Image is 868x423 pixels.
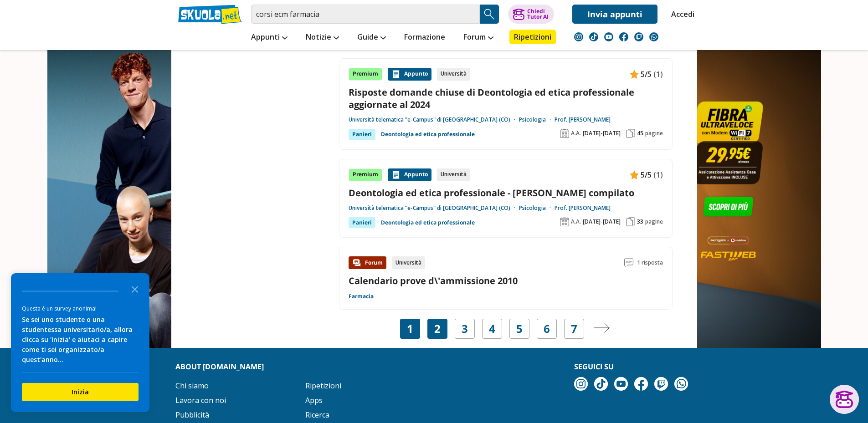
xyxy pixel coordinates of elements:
img: instagram [574,377,588,391]
a: 7 [571,322,577,335]
a: Farmacia [349,293,374,300]
a: 5 [516,322,523,335]
a: Pagina successiva [593,322,610,335]
a: Ricerca [305,410,329,420]
div: Forum [349,256,386,269]
a: Deontologia ed etica professionale [381,217,475,228]
span: (1) [653,169,663,181]
button: Close the survey [126,280,144,298]
div: Università [437,168,470,181]
span: 1 [407,322,413,335]
a: Invia appunti [572,5,657,24]
a: Apps [305,395,323,405]
div: Premium [349,68,382,81]
strong: Seguici su [574,362,614,372]
div: Survey [11,273,149,412]
span: 5/5 [641,169,652,181]
img: Anno accademico [560,129,569,138]
span: A.A. [571,130,581,137]
a: Università telematica "e-Campus" di [GEOGRAPHIC_DATA] (CO) [349,116,519,123]
span: 33 [637,218,643,225]
a: 2 [434,322,441,335]
img: facebook [634,377,648,391]
span: [DATE]-[DATE] [583,130,621,137]
img: Pagine [626,217,635,226]
img: Anno accademico [560,217,569,226]
img: twitch [654,377,668,391]
button: ChiediTutor AI [508,5,554,24]
img: instagram [574,32,583,41]
a: Appunti [249,30,290,46]
img: Appunti contenuto [630,170,639,179]
span: [DATE]-[DATE] [583,218,621,225]
div: Università [437,68,470,81]
img: Pagine [626,129,635,138]
div: Panieri [349,129,375,140]
nav: Navigazione pagine [339,319,673,339]
span: pagine [645,218,663,225]
div: Chiedi Tutor AI [527,9,549,20]
img: tiktok [589,32,598,41]
span: (1) [653,68,663,80]
img: twitch [634,32,643,41]
a: Calendario prove d\'ammissione 2010 [349,275,518,287]
div: Panieri [349,217,375,228]
a: Lavora con noi [175,395,226,405]
img: youtube [604,32,613,41]
a: Notizie [303,30,341,46]
a: 3 [462,322,468,335]
input: Cerca appunti, riassunti o versioni [251,5,480,24]
img: Appunti contenuto [391,70,401,79]
a: 6 [544,322,550,335]
span: 1 risposta [637,256,663,269]
div: Università [392,256,425,269]
a: Guide [355,30,388,46]
div: Questa è un survey anonima! [22,304,139,313]
a: Psicologia [519,204,555,212]
a: Accedi [671,5,690,24]
a: Deontologia ed etica professionale - [PERSON_NAME] compilato [349,187,663,199]
img: Cerca appunti, riassunti o versioni [483,7,496,21]
button: Inizia [22,383,139,401]
img: youtube [614,377,628,391]
div: Premium [349,168,382,181]
a: Risposte domande chiuse di Deontologia ed etica professionale aggiornate al 2024 [349,86,663,111]
a: Prof. [PERSON_NAME] [555,116,611,123]
div: Appunto [388,168,431,181]
strong: About [DOMAIN_NAME] [175,362,264,372]
div: Appunto [388,68,431,81]
a: Pubblicità [175,410,209,420]
a: Formazione [402,30,447,46]
span: A.A. [571,218,581,225]
a: Ripetizioni [305,381,341,391]
span: 5/5 [641,68,652,80]
img: Commenti lettura [624,258,633,267]
img: WhatsApp [649,32,658,41]
a: Ripetizioni [509,30,556,44]
img: facebook [619,32,628,41]
img: Appunti contenuto [391,170,401,179]
img: Forum contenuto [352,258,361,267]
a: Università telematica "e-Campus" di [GEOGRAPHIC_DATA] (CO) [349,204,519,212]
a: Deontologia ed etica professionale [381,129,475,140]
button: Search Button [480,5,499,24]
span: 45 [637,130,643,137]
img: Pagina successiva [593,323,610,333]
a: Prof. [PERSON_NAME] [555,204,611,212]
span: pagine [645,130,663,137]
a: Forum [461,30,496,46]
img: tiktok [594,377,608,391]
img: Appunti contenuto [630,70,639,79]
a: 4 [489,322,495,335]
div: Se sei uno studente o una studentessa universitario/a, allora clicca su 'Inizia' e aiutaci a capi... [22,315,139,365]
a: Psicologia [519,116,555,123]
a: Chi siamo [175,381,209,391]
img: WhatsApp [674,377,688,391]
